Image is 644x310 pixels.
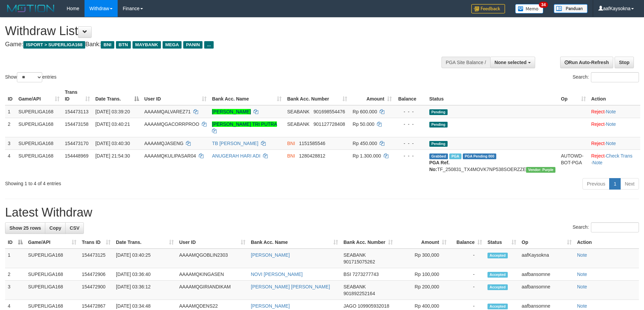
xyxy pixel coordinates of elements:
span: Copy 901127728408 to clipboard [313,121,345,127]
th: Status [427,86,558,105]
td: aafKaysokna [519,249,574,268]
a: Note [577,272,587,277]
td: 1 [5,105,16,118]
div: - - - [397,121,424,128]
span: Copy 1151585546 to clipboard [299,141,326,146]
a: Reject [591,121,605,127]
a: Note [593,160,603,165]
td: 3 [5,137,16,149]
span: Accepted [487,272,508,278]
th: Trans ID: activate to sort column ascending [79,236,113,249]
h4: Game: Bank: [5,41,423,48]
span: BNI [287,141,295,146]
th: Amount: activate to sort column ascending [350,86,395,105]
span: Pending [429,141,448,147]
input: Search: [591,72,639,82]
span: Copy [49,225,61,231]
a: NOVI [PERSON_NAME] [251,272,303,277]
td: 1 [5,249,25,268]
th: Game/API: activate to sort column ascending [16,86,62,105]
td: AAAAMQGOBLIN2303 [176,249,248,268]
span: Accepted [487,253,508,258]
a: Stop [615,57,634,68]
a: Note [577,252,587,258]
div: - - - [397,140,424,147]
th: Trans ID: activate to sort column ascending [62,86,93,105]
span: BNI [101,41,114,49]
span: AAAAMQKULIPASAR04 [144,153,196,159]
span: Vendor URL: https://trx4.1velocity.biz [526,167,555,173]
a: CSV [65,222,84,234]
span: SEABANK [343,252,366,258]
td: AUTOWD-BOT-PGA [558,149,588,175]
th: Date Trans.: activate to sort column descending [93,86,142,105]
span: Grabbed [429,153,448,159]
td: 3 [5,281,25,300]
td: SUPERLIGA168 [25,249,79,268]
td: [DATE] 03:36:40 [113,268,176,281]
td: · · [589,149,640,175]
td: [DATE] 03:36:12 [113,281,176,300]
span: None selected [495,60,527,65]
a: Copy [45,222,66,234]
td: SUPERLIGA168 [16,105,62,118]
a: Reject [591,153,605,159]
span: CSV [70,225,79,231]
a: [PERSON_NAME] [212,109,251,114]
th: ID [5,86,16,105]
span: Copy 901698554476 to clipboard [313,109,345,114]
td: SUPERLIGA168 [16,137,62,149]
td: aafbansomne [519,281,574,300]
a: Show 25 rows [5,222,45,234]
a: [PERSON_NAME] [251,303,290,309]
th: ID: activate to sort column descending [5,236,25,249]
span: Rp 450.000 [353,141,377,146]
a: Check Trans [606,153,633,159]
button: None selected [490,57,535,68]
h1: Withdraw List [5,24,423,38]
td: TF_250831_TX4MOVK7NP538SOERZZE [427,149,558,175]
span: Copy 109905932018 to clipboard [358,303,389,309]
span: Copy 901715075262 to clipboard [343,259,375,264]
span: Marked by aafchhiseyha [449,153,461,159]
th: Bank Acc. Name: activate to sort column ascending [248,236,341,249]
td: SUPERLIGA168 [25,268,79,281]
a: Note [577,284,587,289]
span: Rp 50.000 [353,121,375,127]
td: AAAAMQGIRIANDIKAM [176,281,248,300]
td: 154472906 [79,268,113,281]
td: · [589,137,640,149]
td: - [449,268,485,281]
td: 154473125 [79,249,113,268]
span: 34 [539,2,548,8]
span: SEABANK [287,109,309,114]
b: PGA Ref. No: [429,160,450,172]
a: ANUGERAH HARI ADI [212,153,260,159]
td: Rp 100,000 [396,268,449,281]
span: 154473170 [65,141,89,146]
td: Rp 300,000 [396,249,449,268]
span: Show 25 rows [9,225,41,231]
td: [DATE] 03:40:25 [113,249,176,268]
span: ISPORT > SUPERLIGA168 [23,41,85,49]
th: Game/API: activate to sort column ascending [25,236,79,249]
span: BNI [287,153,295,159]
td: SUPERLIGA168 [16,149,62,175]
td: - [449,249,485,268]
th: Amount: activate to sort column ascending [396,236,449,249]
span: MAYBANK [133,41,161,49]
span: Pending [429,122,448,128]
td: · [589,118,640,137]
span: Pending [429,109,448,115]
a: Run Auto-Refresh [560,57,613,68]
a: Note [606,109,616,114]
th: Balance [395,86,427,105]
td: SUPERLIGA168 [25,281,79,300]
span: Accepted [487,284,508,290]
input: Search: [591,222,639,232]
td: 2 [5,118,16,137]
a: Reject [591,109,605,114]
th: Op: activate to sort column ascending [558,86,588,105]
span: BSI [343,272,351,277]
th: Date Trans.: activate to sort column ascending [113,236,176,249]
